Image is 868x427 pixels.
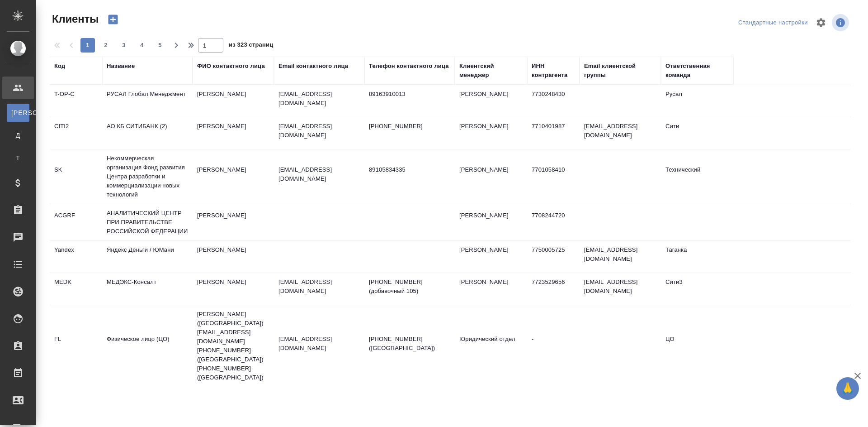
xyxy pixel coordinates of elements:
[99,38,113,53] button: 2
[369,90,450,99] p: 89163910013
[532,62,575,80] div: ИНН контрагента
[661,117,733,149] td: Сити
[193,161,274,192] td: [PERSON_NAME]
[197,62,265,71] div: ФИО контактного лица
[153,41,167,50] span: 5
[99,41,113,50] span: 2
[527,161,580,192] td: 7701058410
[50,12,99,26] span: Клиенты
[54,62,65,71] div: Код
[455,241,527,273] td: [PERSON_NAME]
[117,38,131,53] button: 3
[840,379,855,398] span: 🙏
[832,14,851,31] span: Посмотреть информацию
[50,330,102,362] td: FL
[278,278,360,296] p: [EMAIL_ADDRESS][DOMAIN_NAME]
[135,38,149,53] button: 4
[455,161,527,192] td: [PERSON_NAME]
[580,117,661,149] td: [EMAIL_ADDRESS][DOMAIN_NAME]
[102,149,193,204] td: Некоммерческая организация Фонд развития Центра разработки и коммерциализации новых технологий
[369,62,449,71] div: Телефон контактного лица
[580,241,661,273] td: [EMAIL_ADDRESS][DOMAIN_NAME]
[455,206,527,238] td: [PERSON_NAME]
[50,206,102,238] td: ACGRF
[153,38,167,53] button: 5
[50,85,102,117] td: T-OP-C
[50,273,102,305] td: MEDK
[102,330,193,362] td: Физическое лицо (ЦО)
[50,241,102,273] td: Yandex
[11,108,25,117] span: [PERSON_NAME]
[455,273,527,305] td: [PERSON_NAME]
[107,62,135,71] div: Название
[736,16,810,30] div: split button
[11,131,25,140] span: Д
[50,161,102,192] td: SK
[527,206,580,238] td: 7708244720
[661,161,733,192] td: Технический
[455,117,527,149] td: [PERSON_NAME]
[193,273,274,305] td: [PERSON_NAME]
[102,241,193,273] td: Яндекс Деньги / ЮМани
[527,330,580,362] td: -
[278,165,360,183] p: [EMAIL_ADDRESS][DOMAIN_NAME]
[527,85,580,117] td: 7730248430
[665,62,729,80] div: Ответственная команда
[459,62,523,80] div: Клиентский менеджер
[117,41,131,50] span: 3
[193,85,274,117] td: [PERSON_NAME]
[7,126,29,144] a: Д
[836,377,859,400] button: 🙏
[661,273,733,305] td: Сити3
[369,335,450,353] p: [PHONE_NUMBER] ([GEOGRAPHIC_DATA])
[102,117,193,149] td: АО КБ СИТИБАНК (2)
[193,241,274,273] td: [PERSON_NAME]
[661,85,733,117] td: Русал
[7,149,29,167] a: Т
[369,122,450,131] p: [PHONE_NUMBER]
[102,273,193,305] td: МЕДЭКС-Консалт
[527,117,580,149] td: 7710401987
[278,62,348,71] div: Email контактного лица
[455,330,527,362] td: Юридический отдел
[584,62,656,80] div: Email клиентской группы
[369,278,450,296] p: [PHONE_NUMBER] (добавочный 105)
[661,330,733,362] td: ЦО
[135,41,149,50] span: 4
[278,90,360,108] p: [EMAIL_ADDRESS][DOMAIN_NAME]
[193,305,274,387] td: [PERSON_NAME] ([GEOGRAPHIC_DATA]) [EMAIL_ADDRESS][DOMAIN_NAME] [PHONE_NUMBER] ([GEOGRAPHIC_DATA])...
[527,273,580,305] td: 7723529656
[278,122,360,140] p: [EMAIL_ADDRESS][DOMAIN_NAME]
[193,117,274,149] td: [PERSON_NAME]
[11,154,25,163] span: Т
[369,165,450,174] p: 89105834335
[810,12,832,34] span: Настроить таблицу
[102,204,193,240] td: АНАЛИТИЧЕСКИЙ ЦЕНТР ПРИ ПРАВИТЕЛЬСТВЕ РОССИЙСКОЙ ФЕДЕРАЦИИ
[229,39,273,53] span: из 323 страниц
[102,12,124,27] button: Создать
[102,85,193,117] td: РУСАЛ Глобал Менеджмент
[193,206,274,238] td: [PERSON_NAME]
[527,241,580,273] td: 7750005725
[7,104,29,122] a: [PERSON_NAME]
[278,335,360,353] p: [EMAIL_ADDRESS][DOMAIN_NAME]
[661,241,733,273] td: Таганка
[580,273,661,305] td: [EMAIL_ADDRESS][DOMAIN_NAME]
[455,85,527,117] td: [PERSON_NAME]
[50,117,102,149] td: CITI2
